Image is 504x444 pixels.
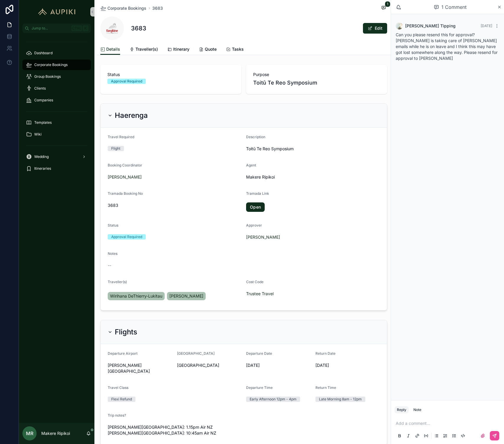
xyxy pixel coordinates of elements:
span: [DATE] [246,362,311,368]
a: Wedding [22,151,91,162]
a: [PERSON_NAME] [246,234,280,240]
span: Toitū Te Reo Symposium [246,146,380,152]
a: Companies [22,95,91,105]
span: Description [246,135,265,139]
span: Agent [246,163,256,167]
span: Makere Ripikoi [246,174,275,180]
a: Dashboard [22,48,91,58]
div: Flight [111,146,120,151]
div: Early Afternoon 12pm - 4pm [250,397,297,402]
button: Note [411,406,424,413]
span: Wiki [34,132,42,137]
div: scrollable content [19,33,94,181]
span: [PERSON_NAME][GEOGRAPHIC_DATA]: 1.15pm Air NZ [PERSON_NAME][GEOGRAPHIC_DATA]: 10:45am Air NZ [108,424,380,436]
a: Wirihana DeThierry-Lukitau [108,292,165,300]
span: Wedding [34,154,49,159]
span: Purpose [253,72,380,77]
span: 1 [385,1,390,7]
a: Group Bookings [22,71,91,82]
button: Edit [363,23,387,34]
span: Status [107,72,234,77]
a: Itineraries [22,163,91,174]
span: Trip notes? [108,413,126,417]
span: Departure Airport [108,351,138,356]
span: Approver [246,223,262,227]
button: 1 [380,5,387,12]
a: [PERSON_NAME] [167,292,206,300]
a: Trustee Travel [246,291,274,297]
span: Wirihana DeThierry-Lukitau [110,293,162,299]
a: Tasks [226,44,244,56]
span: MR [26,430,33,437]
a: Templates [22,117,91,128]
div: Approval Required [111,79,142,84]
span: Tramada Booking No [108,191,143,196]
div: Flexi Refund [111,397,132,402]
a: Corporate Bookings [22,60,91,70]
a: Itinerary [167,44,189,56]
a: [PERSON_NAME] [108,174,142,180]
a: Clients [22,83,91,94]
span: [DATE] [481,24,492,28]
span: Cost Code [246,280,264,284]
span: Status [108,223,118,227]
button: Jump to...CtrlK [22,24,91,33]
span: -- [108,263,111,268]
div: Approval Required [111,234,142,240]
span: Tramada Link [246,191,269,196]
span: Departure Time [246,385,273,390]
a: Wiki [22,129,91,140]
span: Travel Required [108,135,134,139]
span: 3683 [108,202,241,208]
span: Can you please resend this for approval? [PERSON_NAME] is taking care of [PERSON_NAME] emails whi... [396,32,498,61]
span: [PERSON_NAME] [169,293,203,299]
span: Dashboard [34,51,53,55]
button: Reply [395,406,409,413]
span: 1 Comment [441,4,467,11]
span: [DATE] [315,362,380,368]
a: Details [100,44,120,55]
a: 3683 [152,5,163,11]
a: Traveller(s) [130,44,158,56]
div: Late Morning 8am - 12pm [319,397,362,402]
p: Makere Ripikoi [41,430,70,436]
span: Details [106,46,120,52]
span: Departure Date [246,351,272,356]
span: Itinerary [173,46,189,52]
span: Companies [34,98,53,103]
span: Quote [205,46,217,52]
span: Ctrl [71,25,82,31]
span: Tasks [232,46,244,52]
h2: Haerenga [115,111,148,120]
span: Return Date [315,351,336,356]
div: Note [413,407,421,412]
span: [GEOGRAPHIC_DATA] [177,362,242,368]
span: Traveller(s) [135,46,158,52]
span: Booking Coordinator [108,163,142,167]
span: Corporate Bookings [34,62,68,67]
span: Itineraries [34,166,51,171]
span: [GEOGRAPHIC_DATA] [177,351,215,356]
span: [PERSON_NAME] Tipping [405,23,456,29]
h1: 3683 [131,24,146,32]
a: Open [246,202,265,212]
span: Corporate Bookings [107,5,146,11]
span: Traveller(s) [108,280,127,284]
span: Templates [34,120,52,125]
img: App logo [35,7,78,16]
span: Return Time [315,385,336,390]
span: Jump to... [32,26,69,31]
span: Travel Class [108,385,128,390]
span: Notes [108,251,117,256]
span: Toitū Te Reo Symposium [253,79,380,87]
a: Quote [199,44,217,56]
span: K [83,26,88,31]
span: Group Bookings [34,74,61,79]
a: Corporate Bookings [100,5,146,11]
span: Clients [34,86,46,91]
span: [PERSON_NAME][GEOGRAPHIC_DATA] [108,362,172,374]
